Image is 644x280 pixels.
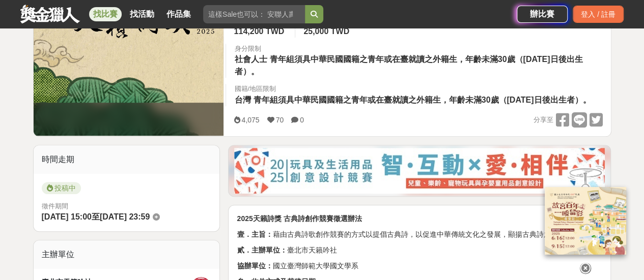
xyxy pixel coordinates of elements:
[89,7,122,21] a: 找比賽
[126,7,158,21] a: 找活動
[234,55,582,76] span: 青年組須具中華民國國籍之青年或在臺就讀之外籍生，年齡未滿30歲（[DATE]日後出生者）。
[92,212,100,221] span: 至
[545,187,626,255] img: 968ab78a-c8e5-4181-8f9d-94c24feca916.png
[234,44,602,54] div: 身分限制
[237,214,361,223] strong: 2025天籟詩獎 古典詩創作競賽徵選辦法
[237,261,602,271] p: 國立臺灣師範大學國文學系
[573,6,624,23] div: 登入 / 註冊
[300,116,304,124] span: 0
[253,96,591,104] span: 青年組須具中華民國國籍之青年或在臺就讀之外籍生，年齡未滿30歲（[DATE]日後出生者）。
[237,262,272,270] strong: 協辦單位：
[42,212,92,221] span: [DATE] 15:00
[237,246,287,254] strong: 貳．主辦單位：
[237,230,272,238] strong: 壹．主旨：
[100,212,150,221] span: [DATE] 23:59
[234,84,593,94] div: 國籍/地區限制
[241,116,259,124] span: 4,075
[234,55,267,64] span: 社會人士
[303,27,349,36] span: 25,000 TWD
[237,245,602,256] p: 臺北市天籟吟社
[234,148,605,194] img: d4b53da7-80d9-4dd2-ac75-b85943ec9b32.jpg
[234,96,250,104] span: 台灣
[237,229,602,240] p: 藉由古典詩歌創作競賽的方式以提倡古典詩，以促進中華傳統文化之發展，顯揚古典詩之美感。
[34,240,220,269] div: 主辦單位
[276,116,284,124] span: 70
[42,202,68,210] span: 徵件期間
[42,182,81,194] span: 投稿中
[234,27,284,36] span: 114,200 TWD
[517,6,568,23] a: 辦比賽
[203,5,305,23] input: 這樣Sale也可以： 安聯人壽創意銷售法募集
[162,7,195,21] a: 作品集
[34,145,220,174] div: 時間走期
[533,112,553,128] span: 分享至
